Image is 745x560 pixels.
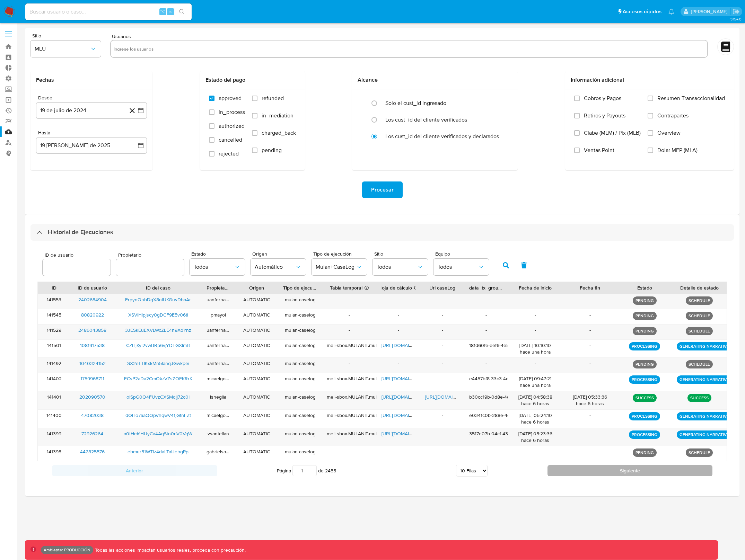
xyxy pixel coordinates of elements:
[733,8,740,15] a: Salir
[691,8,730,15] p: gaspar.zanini@mercadolibre.com
[623,8,661,15] span: Accesos rápidos
[668,9,674,15] a: Notificaciones
[25,7,192,16] input: Buscar usuario o caso...
[160,8,165,15] span: ⌥
[175,7,189,17] button: search-icon
[169,8,172,15] span: s
[44,549,90,551] p: Ambiente: PRODUCCIÓN
[93,547,246,553] p: Todas las acciones impactan usuarios reales, proceda con precaución.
